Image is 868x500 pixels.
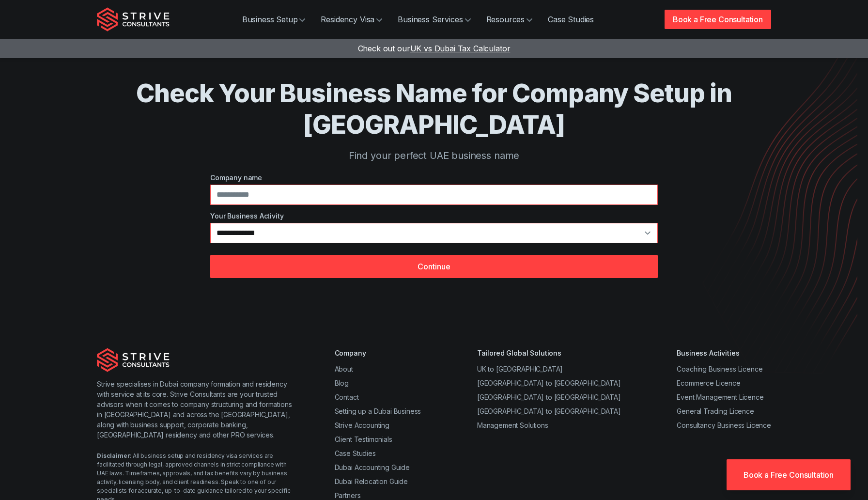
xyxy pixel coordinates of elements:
[335,421,389,429] a: Strive Accounting
[313,10,390,29] a: Residency Visa
[335,379,349,387] a: Blog
[335,435,392,443] a: Client Testimonials
[97,348,170,372] img: Strive Consultants
[479,10,541,29] a: Resources
[335,348,421,358] div: Company
[97,452,130,459] strong: Disclaimer
[477,365,563,373] a: UK to [GEOGRAPHIC_DATA]
[136,148,732,163] p: Find your perfect UAE business name
[677,407,754,415] a: General Trading Licence
[477,393,621,401] a: [GEOGRAPHIC_DATA] to [GEOGRAPHIC_DATA]
[234,10,313,29] a: Business Setup
[335,449,376,457] a: Case Studies
[335,407,421,415] a: Setting up a Dubai Business
[97,379,296,440] p: Strive specialises in Dubai company formation and residency with service at its core. Strive Cons...
[677,379,740,387] a: Ecommerce Licence
[358,44,511,53] a: Check out ourUK vs Dubai Tax Calculator
[335,463,410,471] a: Dubai Accounting Guide
[390,10,478,29] a: Business Services
[335,393,359,401] a: Contact
[540,10,602,29] a: Case Studies
[677,348,771,358] div: Business Activities
[477,407,621,415] a: [GEOGRAPHIC_DATA] to [GEOGRAPHIC_DATA]
[665,10,771,29] a: Book a Free Consultation
[136,78,732,141] h1: Check Your Business Name for Company Setup in [GEOGRAPHIC_DATA]
[677,393,763,401] a: Event Management Licence
[477,379,621,387] a: [GEOGRAPHIC_DATA] to [GEOGRAPHIC_DATA]
[335,491,361,500] a: Partners
[210,211,658,221] label: Your Business Activity
[477,348,621,358] div: Tailored Global Solutions
[210,255,658,278] button: Continue
[677,421,771,429] a: Consultancy Business Licence
[335,477,408,485] a: Dubai Relocation Guide
[210,172,658,183] label: Company name
[677,365,762,373] a: Coaching Business Licence
[410,44,511,53] span: UK vs Dubai Tax Calculator
[335,365,353,373] a: About
[477,421,548,429] a: Management Solutions
[727,459,851,490] a: Book a Free Consultation
[97,7,170,31] img: Strive Consultants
